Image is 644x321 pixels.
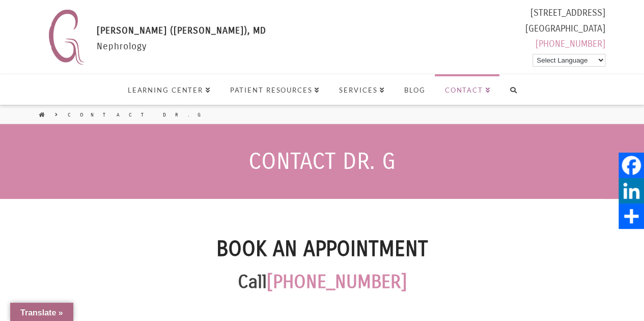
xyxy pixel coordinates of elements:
a: LinkedIn [619,178,644,203]
strong: Book an Appointment [216,237,428,261]
a: Facebook [619,153,644,178]
a: Patient Resources [220,74,329,105]
span: [PERSON_NAME] ([PERSON_NAME]), MD [97,25,266,36]
div: Powered by [525,52,605,69]
span: Services [339,87,385,94]
strong: Call [238,271,407,293]
a: Contact [435,74,500,105]
a: [PHONE_NUMBER] [267,271,407,293]
a: Learning Center [118,74,220,105]
a: [PHONE_NUMBER] [536,38,605,49]
span: Blog [404,87,426,94]
a: Blog [394,74,435,105]
img: Nephrology [44,5,89,69]
span: Translate » [20,308,63,317]
div: Nephrology [97,23,266,69]
a: Contact Dr. G [68,111,210,119]
a: Services [329,74,394,105]
span: Learning Center [128,87,211,94]
span: Contact [445,87,491,94]
div: [STREET_ADDRESS] [GEOGRAPHIC_DATA] [525,5,605,56]
span: Patient Resources [230,87,320,94]
select: Language Translate Widget [533,54,605,67]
